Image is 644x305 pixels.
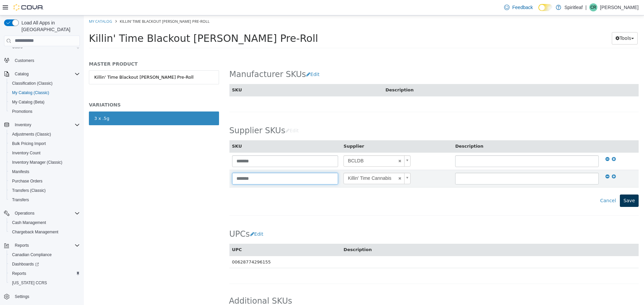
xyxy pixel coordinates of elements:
[7,259,83,269] a: Dashboards
[12,292,80,301] span: Settings
[7,107,83,116] button: Promotions
[12,90,49,95] span: My Catalog (Classic)
[201,109,218,122] button: Edit
[12,160,62,165] span: Inventory Manager (Classic)
[1,56,83,65] button: Customers
[565,3,583,11] p: Spiritleaf
[12,241,80,249] span: Reports
[9,279,80,287] span: Washington CCRS
[9,251,54,259] a: Canadian Compliance
[9,251,80,259] span: Canadian Compliance
[371,128,399,133] span: Description
[600,3,639,11] p: [PERSON_NAME]
[9,228,61,236] a: Chargeback Management
[12,99,45,105] span: My Catalog (Beta)
[9,158,80,166] span: Inventory Manager (Classic)
[9,149,80,157] span: Inventory Count
[12,261,39,267] span: Dashboards
[148,72,158,77] span: SKU
[12,188,46,193] span: Transfers (Classic)
[512,4,533,11] span: Feedback
[9,279,50,287] a: [US_STATE] CCRS
[9,270,80,278] span: Reports
[9,89,80,97] span: My Catalog (Classic)
[7,218,83,227] button: Cash Management
[12,293,32,301] a: Settings
[7,195,83,205] button: Transfers
[260,140,312,151] span: BCLDB
[1,292,83,301] button: Settings
[9,270,29,278] a: Reports
[260,128,280,133] span: Supplier
[12,220,46,225] span: Cash Management
[590,3,596,11] span: CR
[585,3,587,11] p: |
[7,167,83,176] button: Manifests
[9,149,43,157] a: Inventory Count
[12,70,80,78] span: Catalog
[9,158,65,166] a: Inventory Manager (Classic)
[12,241,32,249] button: Reports
[12,229,58,235] span: Chargeback Management
[1,69,83,79] button: Catalog
[9,79,80,87] span: Classification (Classic)
[9,228,80,236] span: Chargeback Management
[146,240,257,253] td: 00628774296155
[5,3,28,8] a: My Catalog
[7,97,83,107] button: My Catalog (Beta)
[7,88,83,97] button: My Catalog (Classic)
[5,55,135,69] a: Killin' Time Blackout [PERSON_NAME] Pre-Roll
[12,121,80,129] span: Inventory
[12,280,47,286] span: [US_STATE] CCRS
[7,250,83,259] button: Canadian Compliance
[7,176,83,186] button: Purchase Orders
[9,79,55,87] a: Classification (Classic)
[538,4,552,11] input: Dark Mode
[9,140,80,148] span: Bulk Pricing Import
[260,157,327,169] a: Killin' Time Cannabis
[9,219,49,227] a: Cash Management
[19,19,80,33] span: Load All Apps in [GEOGRAPHIC_DATA]
[7,227,83,237] button: Chargeback Management
[36,3,126,8] span: Killin' Time Blackout [PERSON_NAME] Pre-Roll
[12,70,31,78] button: Catalog
[9,186,48,195] a: Transfers (Classic)
[7,79,83,88] button: Classification (Classic)
[13,4,44,11] img: Cova
[9,98,80,106] span: My Catalog (Beta)
[260,232,288,237] span: Description
[12,271,26,276] span: Reports
[7,269,83,278] button: Reports
[12,150,41,156] span: Inventory Count
[528,17,554,29] button: Tools
[7,278,83,288] button: [US_STATE] CCRS
[9,107,35,116] a: Promotions
[260,158,312,168] span: Killin' Time Cannabis
[145,281,209,291] span: Additional SKUs
[501,1,535,14] a: Feedback
[9,168,32,176] a: Manifests
[9,260,80,268] span: Dashboards
[9,140,49,148] a: Bulk Pricing Import
[15,211,35,216] span: Operations
[1,241,83,250] button: Reports
[12,56,80,65] span: Customers
[9,130,54,138] a: Adjustments (Classic)
[12,209,80,217] span: Operations
[260,140,327,151] a: BCLDB
[9,177,45,185] a: Purchase Orders
[12,132,51,137] span: Adjustments (Classic)
[1,120,83,130] button: Inventory
[302,72,330,77] span: Description
[12,209,37,217] button: Operations
[589,3,597,11] div: Courtney R
[9,168,80,176] span: Manifests
[146,53,239,65] h2: Manufacturer SKUs
[5,46,135,52] h5: MASTER PRODUCT
[12,121,34,129] button: Inventory
[166,213,183,225] button: Edit
[7,186,83,195] button: Transfers (Classic)
[9,219,80,227] span: Cash Management
[12,109,33,114] span: Promotions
